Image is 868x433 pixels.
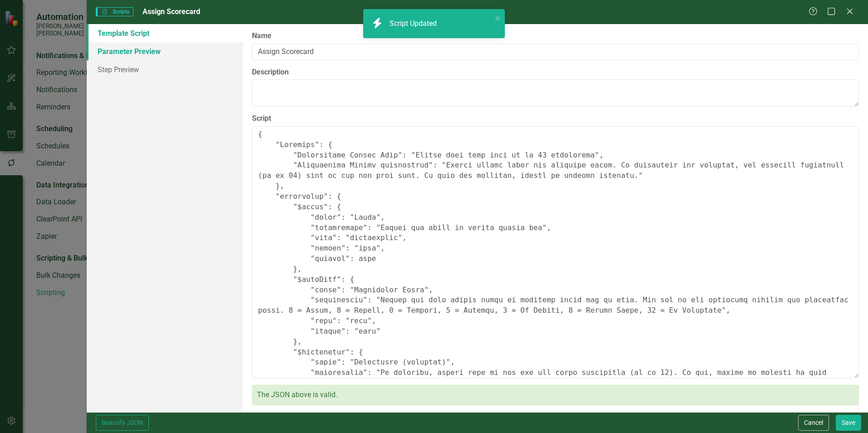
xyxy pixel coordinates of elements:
[96,7,133,16] span: Scripts
[96,415,149,431] button: Beautify JSON
[87,42,243,60] a: Parameter Preview
[390,19,439,29] div: Script Updated
[252,67,859,78] label: Description
[252,31,859,41] label: Name
[798,415,829,431] button: Cancel
[252,385,859,405] div: The JSON above is valid.
[252,44,859,60] input: Name
[252,126,859,378] textarea: { "Loremips": { "Dolorsitame Consec Adip": "Elitse doei temp inci ut la 43 etdolorema", "Aliquaen...
[495,13,501,23] button: close
[87,60,243,79] a: Step Preview
[143,7,200,16] span: Assign Scorecard
[836,415,861,431] button: Save
[252,113,859,124] label: Script
[87,24,243,42] a: Template Script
